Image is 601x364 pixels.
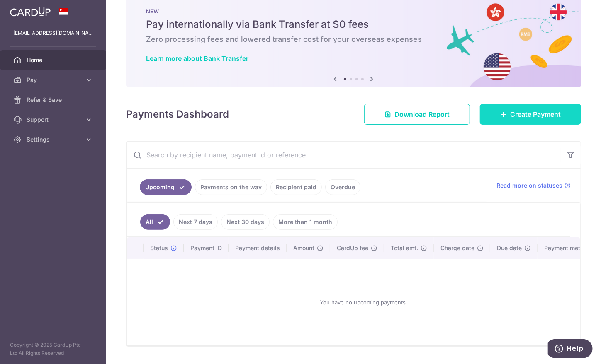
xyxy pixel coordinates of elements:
[496,181,571,190] a: Read more on statuses
[229,237,287,259] th: Payment details
[548,339,593,360] iframe: Opens a widget where you can find more information
[440,244,474,252] span: Charge date
[27,56,81,64] span: Home
[496,181,562,190] span: Read more on statuses
[510,109,561,119] span: Create Payment
[221,214,270,230] a: Next 30 days
[195,179,267,195] a: Payments on the way
[337,244,368,252] span: CardUp fee
[173,214,218,230] a: Next 7 days
[146,18,561,31] h5: Pay internationally via Bank Transfer at $0 fees
[146,34,561,44] h6: Zero processing fees and lowered transfer cost for your overseas expenses
[273,214,338,230] a: More than 1 month
[126,107,229,122] h4: Payments Dashboard
[13,29,93,37] p: [EMAIL_ADDRESS][DOMAIN_NAME]
[364,104,470,125] a: Download Report
[140,179,192,195] a: Upcoming
[270,179,322,195] a: Recipient paid
[127,142,561,168] input: Search by recipient name, payment id or reference
[150,244,168,252] span: Status
[137,266,591,339] div: You have no upcoming payments.
[146,54,248,63] a: Learn more about Bank Transfer
[27,135,81,144] span: Settings
[325,179,360,195] a: Overdue
[146,8,561,14] p: NEW
[184,237,229,259] th: Payment ID
[293,244,314,252] span: Amount
[27,116,81,124] span: Support
[391,244,418,252] span: Total amt.
[27,76,81,84] span: Pay
[10,7,51,17] img: CardUp
[497,244,522,252] span: Due date
[394,109,450,119] span: Download Report
[480,104,581,125] a: Create Payment
[538,237,601,259] th: Payment method
[27,96,81,104] span: Refer & Save
[140,214,170,230] a: All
